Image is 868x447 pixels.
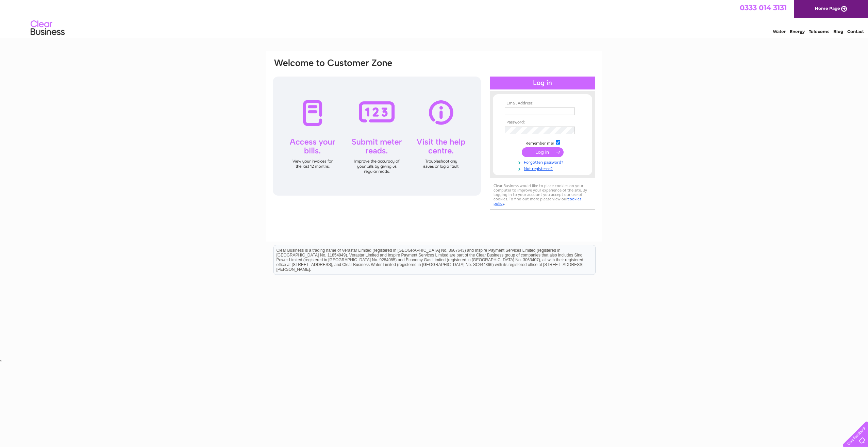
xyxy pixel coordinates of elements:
a: Energy [790,29,805,34]
a: Blog [833,29,843,34]
a: Not registered? [505,165,582,171]
th: Password: [503,120,582,125]
a: Contact [847,29,864,34]
a: Forgotten password? [505,159,582,165]
div: Clear Business would like to place cookies on your computer to improve your experience of the sit... [490,180,595,210]
a: cookies policy [494,197,581,206]
img: logo.png [30,18,65,38]
input: Submit [522,147,564,157]
th: Email Address: [503,101,582,106]
a: 0333 014 3131 [740,3,787,12]
a: Telecoms [809,29,829,34]
a: Water [773,29,786,34]
div: Clear Business is a trading name of Verastar Limited (registered in [GEOGRAPHIC_DATA] No. 3667643... [274,4,595,33]
td: Remember me? [503,139,582,146]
